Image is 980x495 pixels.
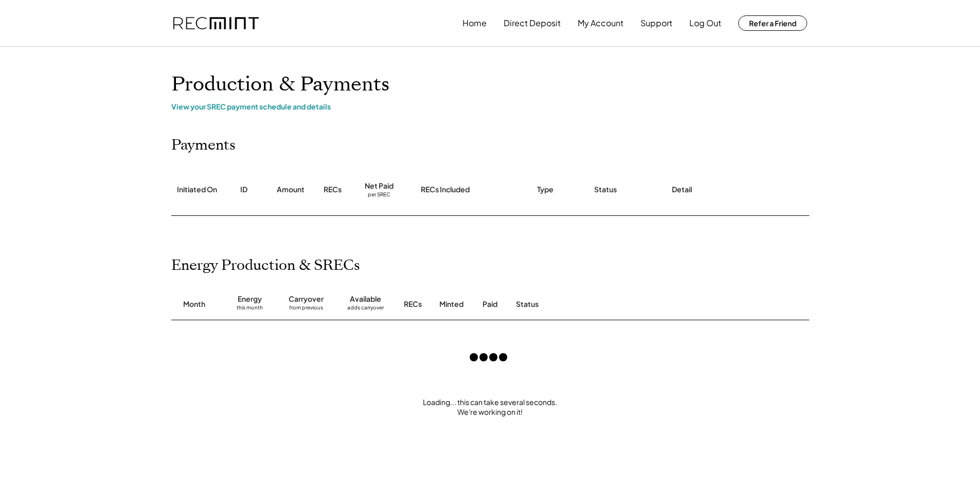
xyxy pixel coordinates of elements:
[237,304,263,315] div: this month
[404,299,422,309] div: RECs
[183,299,205,309] div: Month
[289,294,324,304] div: Carryover
[324,185,342,195] div: RECs
[462,13,487,33] button: Home
[365,181,394,191] div: Net Paid
[240,185,247,195] div: ID
[738,15,807,31] button: Refer a Friend
[483,299,497,309] div: Paid
[173,17,259,30] img: recmint-logotype%403x.png
[421,185,470,195] div: RECs Included
[640,13,672,33] button: Support
[171,257,360,274] h2: Energy Production & SRECs
[238,294,262,304] div: Energy
[277,185,305,195] div: Amount
[672,185,692,195] div: Detail
[689,13,721,33] button: Log Out
[171,102,809,111] div: View your SREC payment schedule and details
[578,13,623,33] button: My Account
[368,191,390,199] div: per SREC
[347,304,384,315] div: adds carryover
[161,397,819,417] div: Loading... this can take several seconds. We're working on it!
[516,299,691,309] div: Status
[504,13,561,33] button: Direct Deposit
[439,299,464,309] div: Minted
[289,304,323,315] div: from previous
[171,137,236,154] h2: Payments
[350,294,381,304] div: Available
[537,185,554,195] div: Type
[171,72,809,97] h1: Production & Payments
[177,185,217,195] div: Initiated On
[594,185,617,195] div: Status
